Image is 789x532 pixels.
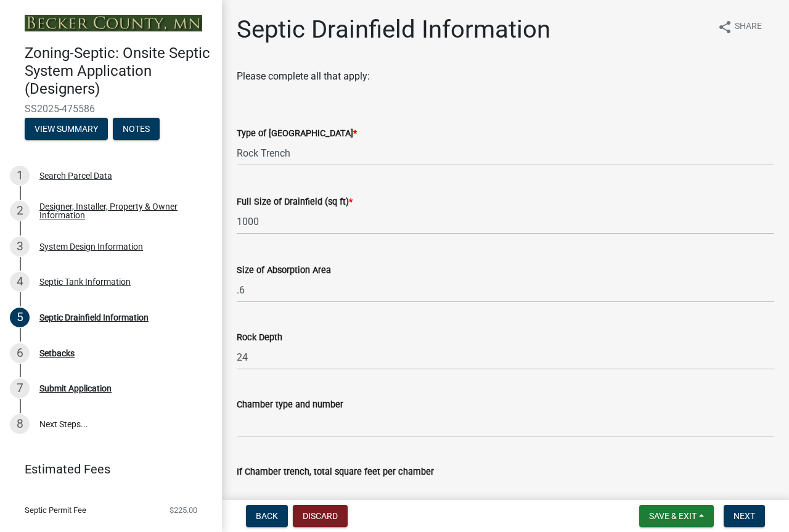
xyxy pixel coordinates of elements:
div: 7 [10,379,30,398]
h1: Septic Drainfield Information [237,15,550,44]
span: $225.00 [170,506,197,514]
div: Submit Application [39,384,112,393]
button: View Summary [25,118,108,140]
label: Rock Depth [237,334,282,342]
div: Septic Drainfield Information [39,313,149,322]
div: 6 [10,343,30,363]
label: Chamber type and number [237,401,343,409]
a: Estimated Fees [10,457,202,481]
div: Please complete all that apply: [237,69,774,84]
wm-modal-confirm: Summary [25,125,108,134]
span: Share [735,20,762,35]
div: Search Parcel Data [39,171,112,180]
div: Designer, Installer, Property & Owner Information [39,202,202,219]
i: share [717,20,732,35]
div: 5 [10,308,30,327]
label: Size of Absorption Area [237,266,331,275]
label: Full Size of Drainfield (sq ft) [237,198,353,207]
h4: Zoning-Septic: Onsite Septic System Application (Designers) [25,44,212,97]
button: Back [246,505,288,527]
div: 4 [10,272,30,292]
div: System Design Information [39,242,143,251]
span: SS2025-475586 [25,103,197,115]
label: If Chamber trench, total square feet per chamber [237,468,434,477]
div: 8 [10,414,30,434]
div: 1 [10,166,30,186]
button: Save & Exit [639,505,714,527]
label: Type of [GEOGRAPHIC_DATA] [237,129,357,138]
wm-modal-confirm: Notes [113,125,160,134]
span: Back [256,511,278,521]
button: Next [724,505,765,527]
span: Save & Exit [649,511,697,521]
div: Setbacks [39,349,75,358]
button: shareShare [708,15,772,39]
img: Becker County, Minnesota [25,15,202,31]
div: 3 [10,237,30,256]
span: Next [734,511,755,521]
button: Notes [113,118,160,140]
div: Septic Tank Information [39,277,131,286]
button: Discard [293,505,348,527]
div: 2 [10,201,30,221]
span: Septic Permit Fee [25,506,86,514]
